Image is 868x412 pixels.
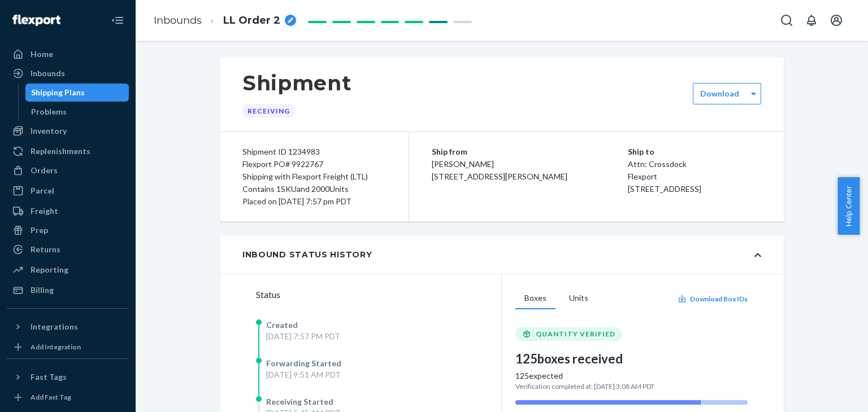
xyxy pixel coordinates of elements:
div: Home [31,49,53,60]
div: Fast Tags [31,371,67,383]
a: Replenishments [7,142,129,160]
a: Orders [7,161,129,179]
div: Parcel [31,185,54,196]
span: Forwarding Started [266,358,341,368]
div: Shipment ID 1234983 [242,146,386,158]
a: Inventory [7,122,129,140]
span: QUANTITY VERIFIED [536,330,615,339]
div: Reporting [31,264,68,275]
p: Ship from [432,146,628,158]
div: Prep [31,225,48,236]
div: [DATE] 9:51 AM PDT [266,369,341,380]
a: Returns [7,240,129,258]
a: Home [7,45,129,63]
div: Shipping Plans [31,87,85,98]
button: Open account menu [825,9,848,32]
div: Replenishments [31,146,90,157]
div: Placed on [DATE] 7:57 pm PDT [242,195,386,208]
a: Shipping Plans [25,84,129,102]
span: Created [266,320,298,330]
div: Verification completed at: [DATE] 3:08 AM PDT [515,382,748,391]
div: Flexport PO# 9922767 [242,158,386,170]
button: Help Center [837,177,860,235]
div: Problems [31,106,67,117]
div: Inbounds [31,68,65,79]
a: Billing [7,281,129,299]
div: 125 boxes received [515,350,748,367]
span: [PERSON_NAME] [STREET_ADDRESS][PERSON_NAME] [432,159,567,181]
div: Status [256,288,501,301]
button: Close Navigation [106,9,129,32]
div: Returns [31,244,60,255]
button: Integrations [7,318,129,336]
p: Attn: Crossdock [628,158,762,170]
button: Download Box IDs [678,294,748,304]
a: Inbounds [7,64,129,82]
div: Billing [31,284,54,296]
p: Flexport [628,170,762,183]
a: Parcel [7,182,129,200]
div: [DATE] 7:57 PM PDT [266,331,340,342]
a: Add Integration [7,340,129,354]
h1: Shipment [242,71,351,95]
img: Flexport logo [12,15,60,26]
p: Ship to [628,146,762,158]
button: Fast Tags [7,368,129,386]
span: [STREET_ADDRESS] [628,184,701,194]
span: Receiving Started [266,397,333,406]
div: Add Fast Tag [31,392,71,402]
a: Freight [7,202,129,220]
span: LL Order 2 [223,14,280,28]
div: Inventory [31,125,67,137]
button: Open notifications [800,9,823,32]
a: Problems [25,103,129,121]
label: Download [700,88,739,99]
a: Prep [7,221,129,239]
div: 125 expected [515,370,748,382]
div: Freight [31,205,58,217]
div: Contains 1 SKU and 2000 Units [242,183,386,195]
a: Add Fast Tag [7,391,129,404]
div: Orders [31,165,58,176]
ol: breadcrumbs [145,4,305,37]
div: Receiving [242,104,295,118]
div: Inbound Status History [242,249,372,260]
button: Units [560,288,597,309]
div: Integrations [31,321,78,332]
div: Shipping with Flexport Freight (LTL) [242,170,386,183]
a: Inbounds [154,14,202,27]
div: Add Integration [31,342,81,352]
a: Reporting [7,261,129,279]
button: Boxes [515,288,555,309]
button: Open Search Box [775,9,798,32]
